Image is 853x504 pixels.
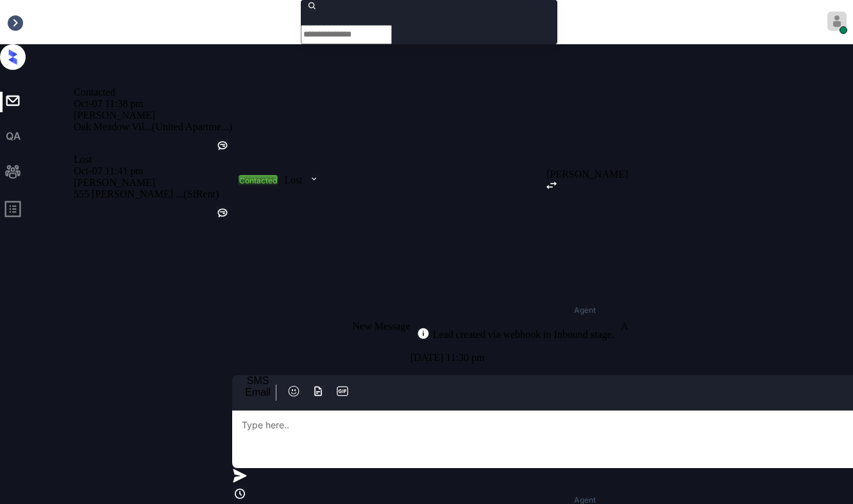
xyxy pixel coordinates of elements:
img: Kelsey was silent [216,139,229,152]
span: Agent [574,307,596,314]
div: Oak Meadow Vil... (United Apartme...) [74,121,232,133]
span: New Message [352,321,410,332]
div: [PERSON_NAME] [74,177,232,189]
div: Oct-07 11:38 pm [74,98,232,110]
img: avatar [827,12,847,31]
div: Kelsey was silent [216,206,229,221]
img: icon-zuma [312,385,325,398]
button: icon-zuma [334,385,351,400]
div: Kelsey was silent [216,139,229,154]
img: Kelsey was silent [216,206,229,219]
button: icon-zuma [285,385,303,400]
div: [PERSON_NAME] [546,169,628,180]
div: Oct-07 11:41 pm [74,165,232,177]
span: profile [4,200,22,223]
img: icon-zuma [417,327,430,340]
button: icon-zuma [309,385,327,400]
div: Lead created via webhook in Inbound stage. [430,329,614,340]
div: Email [245,387,271,398]
div: Lost [284,174,302,186]
div: [DATE] 11:30 pm [410,349,621,367]
div: Contacted [239,176,277,185]
div: SMS [245,375,271,387]
div: 555 [PERSON_NAME] ... (SfRent) [74,189,232,200]
div: [PERSON_NAME] [74,110,232,121]
img: icon-zuma [546,181,557,189]
img: icon-zuma [336,385,349,398]
img: icon-zuma [232,468,248,483]
img: icon-zuma [309,173,319,185]
img: icon-zuma [232,486,248,501]
div: Lost [74,154,232,165]
img: icon-zuma [287,385,300,398]
div: A [621,321,629,332]
div: Inbox [6,17,30,28]
div: Contacted [74,87,232,98]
